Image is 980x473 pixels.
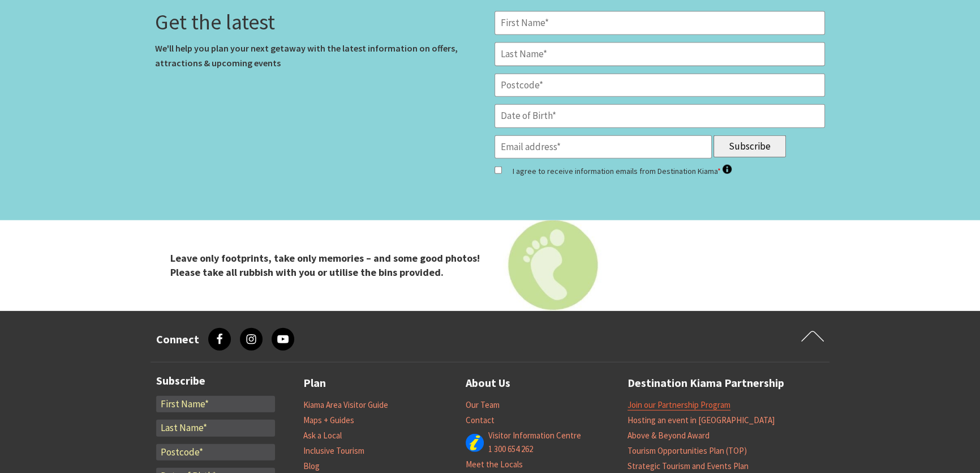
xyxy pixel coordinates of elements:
[303,430,342,441] a: Ask a Local
[466,415,495,426] a: Contact
[627,461,749,472] a: Strategic Tourism and Events Plan
[155,11,485,33] h3: Get the latest
[303,374,326,393] a: Plan
[495,135,712,159] input: Email address*
[627,415,775,426] a: Hosting an event in [GEOGRAPHIC_DATA]
[495,74,825,97] input: Postcode*
[466,374,510,393] a: About Us
[303,399,388,411] a: Kiama Area Visitor Guide
[495,42,825,66] input: Last Name*
[488,444,533,455] a: 1 300 654 262
[156,333,199,346] h3: Connect
[156,444,275,461] input: Postcode*
[155,41,485,70] p: We'll help you plan your next getaway with the latest information on offers, attractions & upcomi...
[488,430,581,441] a: Visitor Information Centre
[156,420,275,437] input: Last Name*
[627,430,710,441] a: Above & Beyond Award
[627,399,730,411] a: Join our Partnership Program
[495,104,825,128] input: Date of Birth*
[713,135,786,158] input: Subscribe
[495,11,825,35] input: First Name*
[303,461,320,472] a: Blog
[156,374,275,387] h3: Subscribe
[466,459,523,470] a: Meet the Locals
[170,252,480,279] strong: Leave only footprints, take only memories – and some good photos! Please take all rubbish with yo...
[156,396,275,413] input: First Name*
[513,163,732,179] label: I agree to receive information emails from Destination Kiama
[303,415,354,426] a: Maps + Guides
[466,399,500,411] a: Our Team
[627,445,747,457] a: Tourism Opportunities Plan (TOP)
[303,445,364,457] a: Inclusive Tourism
[627,374,784,393] a: Destination Kiama Partnership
